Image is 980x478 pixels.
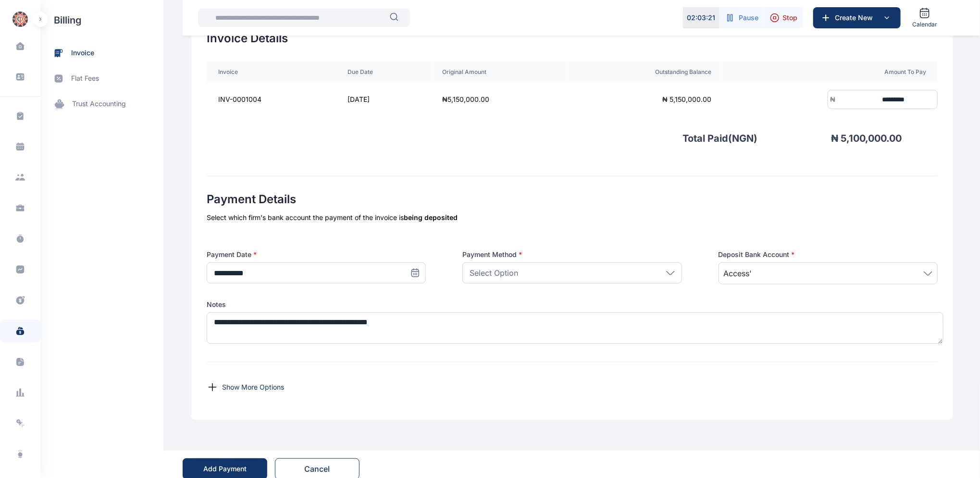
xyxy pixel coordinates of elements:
[719,7,764,28] button: Pause
[40,91,163,117] a: trust accounting
[207,61,336,83] th: Invoice
[719,250,795,259] span: Deposit Bank Account
[568,61,723,83] th: Outstanding Balance
[71,74,99,84] span: flat fees
[207,83,336,116] td: INV-0001004
[72,99,126,109] span: trust accounting
[207,250,426,259] label: Payment Date
[828,95,835,104] div: ₦
[782,13,797,23] span: Stop
[462,250,682,259] label: Payment Method
[40,40,163,66] a: invoice
[203,464,247,474] div: Add Payment
[683,132,758,145] p: Total Paid( NGN )
[912,21,937,28] span: Calendar
[813,7,901,28] button: Create New
[764,7,803,28] button: Stop
[568,83,723,116] td: ₦ 5,150,000.00
[336,61,431,83] th: Due Date
[404,213,458,221] span: being deposited
[831,13,881,23] span: Create New
[758,132,902,145] p: ₦ 5,100,000.00
[336,83,431,116] td: [DATE]
[470,267,518,279] p: Select Option
[40,66,163,91] a: flat fees
[207,31,938,46] h2: Invoice Details
[431,61,568,83] th: Original Amount
[207,213,938,222] div: Select which firm's bank account the payment of the invoice is
[207,192,938,207] h2: Payment Details
[723,61,938,83] th: Amount To Pay
[431,83,568,116] td: ₦ 5,150,000.00
[71,48,94,58] span: invoice
[724,268,752,279] span: Access'
[207,300,938,309] label: Notes
[739,13,758,23] span: Pause
[687,13,716,23] p: 02 : 03 : 21
[908,3,941,32] a: Calendar
[222,382,284,392] p: Show More Options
